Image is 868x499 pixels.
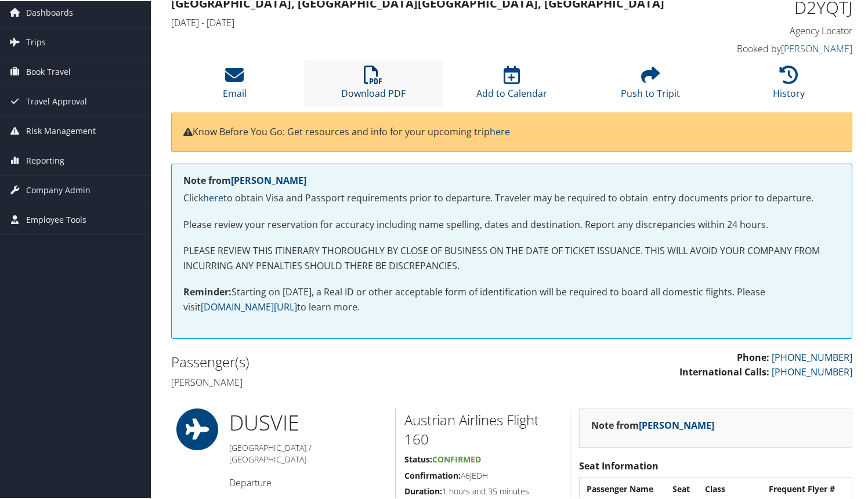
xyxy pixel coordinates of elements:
h2: Austrian Airlines Flight 160 [404,409,561,448]
h1: DUS VIE [229,407,386,436]
p: PLEASE REVIEW THIS ITINERARY THOROUGHLY BY CLOSE OF BUSINESS ON THE DATE OF TICKET ISSUANCE. THIS... [183,243,840,272]
h4: Booked by [695,41,852,54]
strong: Note from [591,418,714,431]
a: here [203,190,223,203]
strong: Phone: [737,350,769,363]
p: Please review your reservation for accuracy including name spelling, dates and destination. Repor... [183,216,840,232]
h5: A6JEDH [404,469,561,480]
a: Add to Calendar [476,71,547,99]
h4: Agency Locator [695,23,852,36]
h5: 1 hours and 35 minutes [404,484,561,496]
a: History [773,71,805,99]
span: Confirmed [432,453,481,464]
span: Employee Tools [26,204,86,233]
a: Email [223,71,247,99]
strong: Duration: [404,484,442,496]
span: Reporting [26,145,64,174]
p: Click to obtain Visa and Passport requirements prior to departure. Traveler may be required to ob... [183,190,840,205]
th: Seat [667,478,698,498]
h2: Passenger(s) [171,351,503,371]
h5: [GEOGRAPHIC_DATA] / [GEOGRAPHIC_DATA] [229,441,386,464]
span: Travel Approval [26,86,87,115]
h4: [DATE] - [DATE] [171,15,678,28]
span: Trips [26,27,46,56]
strong: International Calls: [679,364,769,377]
strong: Status: [404,453,432,464]
strong: Confirmation: [404,469,461,480]
strong: Reminder: [183,284,232,297]
a: here [490,124,510,137]
h4: [PERSON_NAME] [171,375,503,388]
a: [DOMAIN_NAME][URL] [201,299,297,312]
a: [PHONE_NUMBER] [772,350,852,363]
h4: Departure [229,475,386,488]
span: Book Travel [26,56,71,85]
span: Company Admin [26,175,91,204]
span: Risk Management [26,115,96,144]
a: [PHONE_NUMBER] [772,364,852,377]
p: Starting on [DATE], a Real ID or other acceptable form of identification will be required to boar... [183,284,840,313]
a: [PERSON_NAME] [781,41,852,54]
strong: Seat Information [579,458,659,471]
p: Know Before You Go: Get resources and info for your upcoming trip [183,124,840,139]
a: [PERSON_NAME] [231,173,306,186]
a: [PERSON_NAME] [639,418,714,431]
th: Frequent Flyer # [763,478,851,498]
strong: Note from [183,173,306,186]
th: Passenger Name [581,478,665,498]
a: Push to Tripit [621,71,680,99]
a: Download PDF [341,71,406,99]
th: Class [699,478,762,498]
